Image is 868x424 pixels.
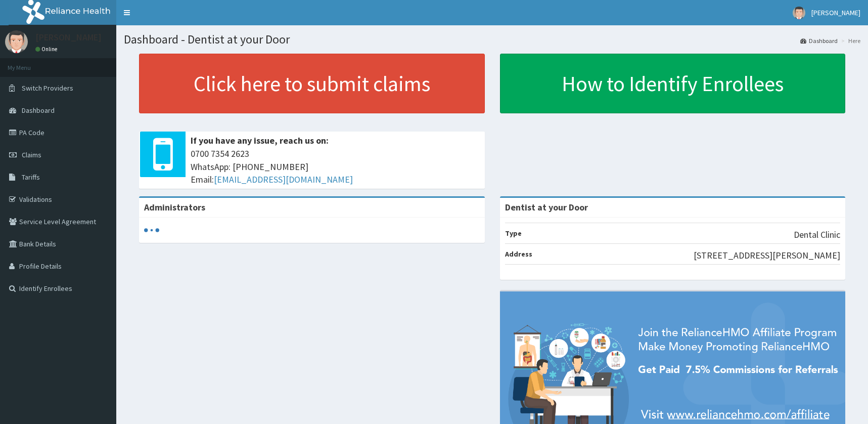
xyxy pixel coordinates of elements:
a: Online [35,46,60,53]
a: How to Identify Enrollees [500,54,846,113]
span: Tariffs [22,173,40,182]
p: Dental Clinic [794,228,840,241]
h1: Dashboard - Dentist at your Door [124,33,860,46]
li: Here [839,36,860,45]
b: Administrators [144,201,205,213]
span: Claims [22,150,41,159]
span: Dashboard [22,106,55,115]
a: Click here to submit claims [139,54,485,113]
b: Address [505,249,532,259]
a: [EMAIL_ADDRESS][DOMAIN_NAME] [214,174,353,185]
a: Dashboard [800,36,838,45]
b: If you have any issue, reach us on: [191,135,329,146]
strong: Dentist at your Door [505,201,588,213]
b: Type [505,229,522,238]
span: Switch Providers [22,83,73,93]
img: User Image [5,30,28,53]
svg: audio-loading [144,223,159,238]
span: 0700 7354 2623 WhatsApp: [PHONE_NUMBER] Email: [191,147,480,186]
img: User Image [793,7,805,19]
p: [PERSON_NAME] [35,33,102,42]
p: [STREET_ADDRESS][PERSON_NAME] [694,249,840,262]
span: [PERSON_NAME] [811,8,860,17]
